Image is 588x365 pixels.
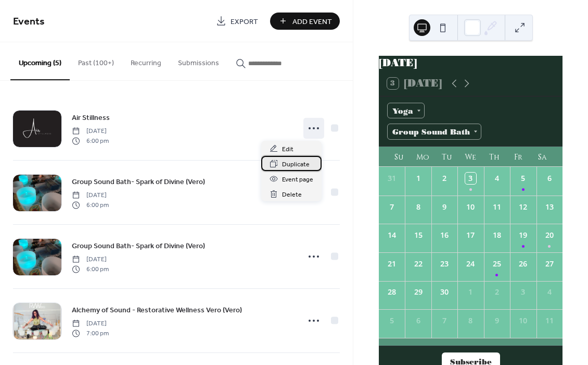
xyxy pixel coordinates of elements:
[10,42,70,80] button: Upcoming (5)
[518,173,529,184] div: 5
[544,173,555,184] div: 6
[413,173,424,184] div: 1
[491,315,503,326] div: 9
[413,201,424,213] div: 8
[544,258,555,270] div: 27
[459,147,483,167] div: We
[72,113,110,124] span: Air Stillness
[72,264,109,274] span: 6:00 pm
[439,173,450,184] div: 2
[270,13,340,30] button: Add Event
[544,315,555,326] div: 11
[282,174,313,185] span: Event page
[491,173,503,184] div: 4
[439,286,450,298] div: 30
[13,11,45,32] span: Events
[70,42,122,79] button: Past (100+)
[122,42,170,79] button: Recurring
[518,201,529,213] div: 12
[72,241,205,252] span: Group Sound Bath- Spark of Divine (Vero)
[208,13,266,30] a: Export
[72,191,109,200] span: [DATE]
[231,16,258,27] span: Export
[518,229,529,241] div: 19
[411,147,435,167] div: Mo
[435,147,459,167] div: Tu
[506,147,530,167] div: Fr
[72,112,110,124] a: Air Stillness
[491,286,503,298] div: 2
[413,229,424,241] div: 15
[72,240,205,252] a: Group Sound Bath- Spark of Divine (Vero)
[72,176,205,188] a: Group Sound Bath- Spark of Divine (Vero)
[465,315,477,326] div: 8
[465,229,477,241] div: 17
[544,286,555,298] div: 4
[386,315,398,326] div: 5
[386,258,398,270] div: 21
[544,229,555,241] div: 20
[544,201,555,213] div: 13
[439,258,450,270] div: 23
[465,201,477,213] div: 10
[282,144,293,155] span: Edit
[439,229,450,241] div: 16
[482,147,506,167] div: Th
[72,328,109,338] span: 7:00 pm
[413,315,424,326] div: 6
[282,159,310,170] span: Duplicate
[518,258,529,270] div: 26
[72,255,109,264] span: [DATE]
[491,258,503,270] div: 25
[439,315,450,326] div: 7
[170,42,227,79] button: Submissions
[72,319,109,328] span: [DATE]
[530,147,554,167] div: Sa
[282,189,302,200] span: Delete
[72,136,109,145] span: 6:00 pm
[439,201,450,213] div: 9
[386,201,398,213] div: 7
[518,286,529,298] div: 3
[413,258,424,270] div: 22
[72,127,109,136] span: [DATE]
[292,16,332,27] span: Add Event
[387,147,411,167] div: Su
[72,305,242,316] span: Alchemy of Sound - Restorative Wellness Vero (Vero)
[413,286,424,298] div: 29
[465,258,477,270] div: 24
[386,173,398,184] div: 31
[491,229,503,241] div: 18
[72,177,205,188] span: Group Sound Bath- Spark of Divine (Vero)
[386,286,398,298] div: 28
[518,315,529,326] div: 10
[491,201,503,213] div: 11
[386,229,398,241] div: 14
[465,173,477,184] div: 3
[379,56,563,71] div: [DATE]
[72,200,109,210] span: 6:00 pm
[72,304,242,316] a: Alchemy of Sound - Restorative Wellness Vero (Vero)
[465,286,477,298] div: 1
